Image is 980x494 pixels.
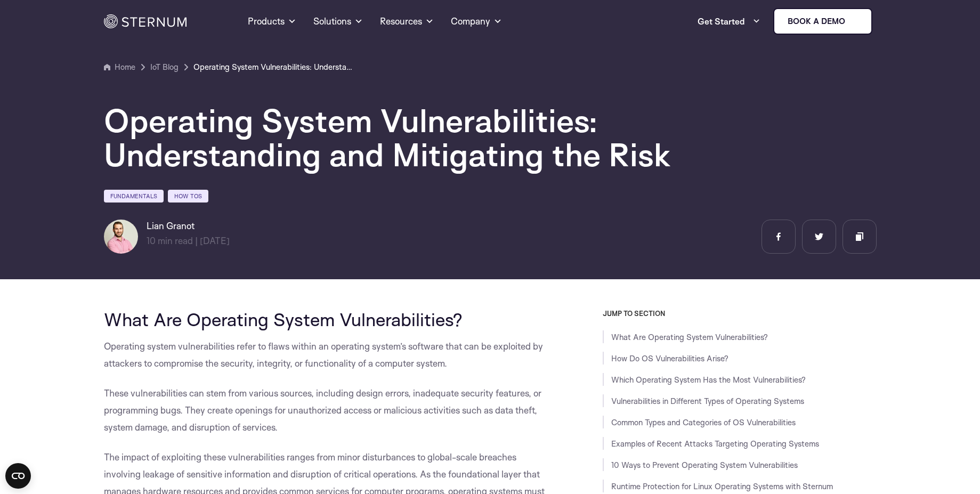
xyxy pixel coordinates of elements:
a: Solutions [313,2,363,41]
span: [DATE] [200,235,230,246]
h1: Operating System Vulnerabilities: Understanding and Mitigating the Risk [104,103,743,172]
a: Vulnerabilities in Different Types of Operating Systems [611,396,804,406]
a: Runtime Protection for Linux Operating Systems with Sternum [611,481,833,491]
a: Get Started [698,11,760,32]
a: Products [248,2,296,41]
a: Examples of Recent Attacks Targeting Operating Systems [611,439,819,449]
span: What Are Operating System Vulnerabilities? [104,308,463,330]
a: Common Types and Categories of OS Vulnerabilities [611,417,796,427]
a: Which Operating System Has the Most Vulnerabilities? [611,375,806,385]
h3: JUMP TO SECTION [603,309,877,318]
a: How Tos [168,190,208,203]
img: sternum iot [849,17,858,26]
span: These vulnerabilities can stem from various sources, including design errors, inadequate security... [104,387,541,433]
a: IoT Blog [150,61,179,74]
a: Book a demo [773,8,872,35]
a: How Do OS Vulnerabilities Arise? [611,353,728,363]
a: Resources [380,2,434,41]
a: Fundamentals [104,190,164,203]
button: Open CMP widget [5,463,31,489]
img: Lian Granot [104,220,138,254]
a: Company [451,2,502,41]
span: min read | [147,235,198,246]
a: Home [104,61,135,74]
span: 10 [147,235,156,246]
a: Operating System Vulnerabilities: Understanding and Mitigating the Risk [193,61,353,74]
span: Operating system vulnerabilities refer to flaws within an operating system’s software that can be... [104,341,543,369]
a: What Are Operating System Vulnerabilities? [611,332,768,342]
h6: Lian Granot [147,220,230,232]
a: 10 Ways to Prevent Operating System Vulnerabilities [611,460,798,470]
